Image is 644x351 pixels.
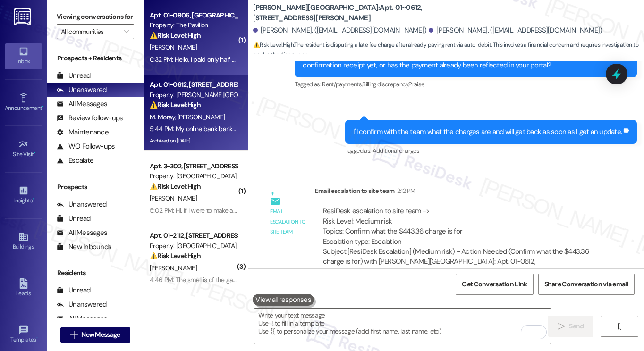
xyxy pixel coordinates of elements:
[429,25,602,35] div: [PERSON_NAME]. ([EMAIL_ADDRESS][DOMAIN_NAME])
[538,274,635,295] button: Share Conversation via email
[150,20,237,30] div: Property: The Pavilion
[42,103,43,110] span: •
[362,80,408,88] span: Billing discrepancy ,
[47,268,144,278] div: Residents
[57,314,107,324] div: All Messages
[61,24,119,39] input: All communities
[57,285,91,295] div: Unread
[270,207,307,237] div: Email escalation to site team
[395,186,415,196] div: 2:12 PM
[57,113,123,123] div: Review follow-ups
[150,31,201,40] strong: ⚠️ Risk Level: High
[57,214,91,224] div: Unread
[70,331,77,339] i: 
[14,8,33,25] img: ResiDesk Logo
[150,161,237,171] div: Apt. 3~302, [STREET_ADDRESS]
[150,182,201,191] strong: ⚠️ Risk Level: High
[47,53,144,63] div: Prospects + Residents
[57,242,111,252] div: New Inbounds
[253,25,427,35] div: [PERSON_NAME]. ([EMAIL_ADDRESS][DOMAIN_NAME])
[150,55,426,64] div: 6:32 PM: Hello, I paid only half and I will pay the rest the 19th. Will I still get a late fee? I...
[150,100,201,109] strong: ⚠️ Risk Level: High
[462,279,527,289] span: Get Conversation Link
[558,323,565,330] i: 
[323,247,597,277] div: Subject: [ResiDesk Escalation] (Medium risk) - Action Needed (Confirm what the $443.36 charge is ...
[36,335,38,342] span: •
[178,113,225,121] span: [PERSON_NAME]
[150,80,237,90] div: Apt. 01~0612, [STREET_ADDRESS][PERSON_NAME]
[81,330,120,340] span: New Message
[124,28,129,35] i: 
[150,194,197,202] span: [PERSON_NAME]
[150,251,201,260] strong: ⚠️ Risk Level: High
[150,125,423,133] div: 5:44 PM: My online bank bank reflects the payment. You auto debit the rent the first of every month
[150,206,383,215] div: 5:02 PM: Hi. If I were to make a small payment? Would it stop it from getting late fees?
[254,309,551,344] textarea: To enrich screen reader interactions, please activate Accessibility in Grammarly extension settings
[150,43,197,51] span: [PERSON_NAME]
[150,241,237,251] div: Property: [GEOGRAPHIC_DATA]
[150,113,178,121] span: M. Moray
[253,3,442,23] b: [PERSON_NAME][GEOGRAPHIC_DATA]: Apt. 01~0612, [STREET_ADDRESS][PERSON_NAME]
[616,323,623,330] i: 
[5,276,42,301] a: Leads
[57,127,109,137] div: Maintenance
[57,156,93,166] div: Escalate
[60,327,130,343] button: New Message
[5,183,42,208] a: Insights •
[57,99,107,109] div: All Messages
[150,231,237,241] div: Apt. 01~2112, [STREET_ADDRESS][PERSON_NAME]
[569,321,584,331] span: Send
[315,186,605,199] div: Email escalation to site team
[150,276,522,284] div: 4:46 PM: The smell is of the garbage chute itself. Like the smell when you open the chute carries...
[295,77,637,91] div: Tagged as:
[5,322,42,347] a: Templates •
[150,171,237,181] div: Property: [GEOGRAPHIC_DATA]
[47,182,144,192] div: Prospects
[57,200,107,209] div: Unanswered
[345,144,637,158] div: Tagged as:
[253,41,294,49] strong: ⚠️ Risk Level: High
[322,80,362,88] span: Rent/payments ,
[548,316,594,337] button: Send
[373,147,419,155] span: Additional charges
[5,136,42,162] a: Site Visit •
[57,71,91,81] div: Unread
[57,9,134,24] label: Viewing conversations for
[323,206,597,247] div: ResiDesk escalation to site team -> Risk Level: Medium risk Topics: Confirm what the $443.36 char...
[456,274,533,295] button: Get Conversation Link
[150,264,197,272] span: [PERSON_NAME]
[544,279,628,289] span: Share Conversation via email
[5,43,42,69] a: Inbox
[57,300,107,309] div: Unanswered
[57,228,107,238] div: All Messages
[57,142,115,151] div: WO Follow-ups
[353,127,622,137] div: I'll confirm with the team what the charges are and will get back as soon as I get an update.
[33,196,34,202] span: •
[408,80,424,88] span: Praise
[150,90,237,100] div: Property: [PERSON_NAME][GEOGRAPHIC_DATA]
[5,229,42,254] a: Buildings
[253,40,644,60] span: : The resident is disputing a late fee charge after already paying rent via auto-debit. This invo...
[149,135,238,147] div: Archived on [DATE]
[150,10,237,20] div: Apt. 01~0906, [GEOGRAPHIC_DATA][PERSON_NAME]
[34,150,35,156] span: •
[57,85,107,95] div: Unanswered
